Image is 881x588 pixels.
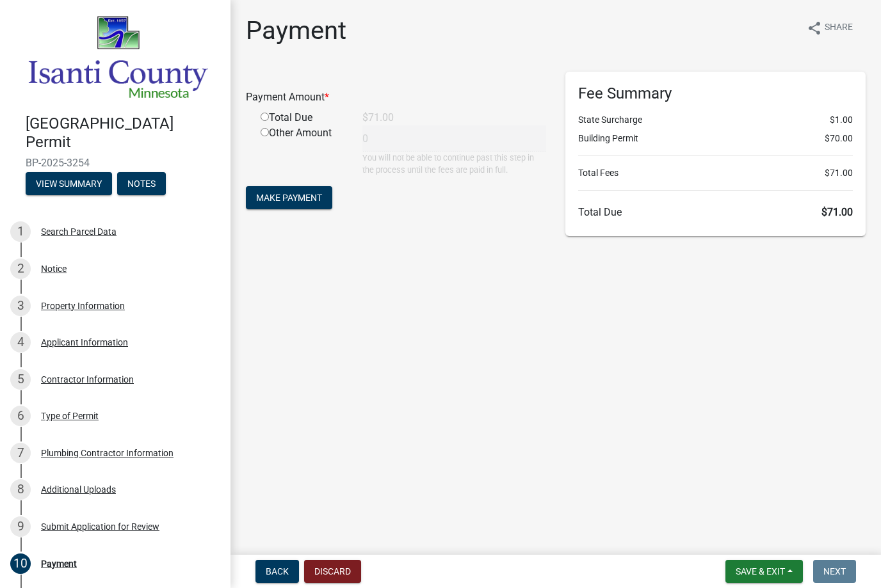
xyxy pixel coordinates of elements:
[10,479,31,500] div: 8
[10,369,31,390] div: 5
[736,566,785,576] span: Save & Exit
[26,115,220,152] h4: [GEOGRAPHIC_DATA] Permit
[117,172,166,195] button: Notes
[10,516,31,537] div: 9
[251,125,353,176] div: Other Amount
[10,221,31,242] div: 1
[236,90,556,105] div: Payment Amount
[10,553,31,574] div: 10
[807,20,822,36] i: share
[796,15,863,40] button: shareShare
[266,566,289,576] span: Back
[10,332,31,353] div: 4
[251,110,353,125] div: Total Due
[10,443,31,463] div: 7
[830,113,853,127] span: $1.00
[823,566,846,576] span: Next
[10,406,31,426] div: 6
[246,186,332,209] button: Make Payment
[578,84,853,103] h6: Fee Summary
[825,132,853,145] span: $70.00
[578,132,853,145] li: Building Permit
[41,338,128,347] div: Applicant Information
[26,157,205,169] span: BP-2025-3254
[41,264,67,273] div: Notice
[41,227,117,236] div: Search Parcel Data
[813,560,856,583] button: Next
[825,166,853,180] span: $71.00
[10,258,31,279] div: 2
[26,179,112,189] wm-modal-confirm: Summary
[41,559,77,568] div: Payment
[578,113,853,127] li: State Surcharge
[578,166,853,180] li: Total Fees
[255,560,299,583] button: Back
[10,296,31,316] div: 3
[41,522,159,531] div: Submit Application for Review
[41,411,99,420] div: Type of Permit
[41,449,174,457] div: Plumbing Contractor Information
[304,560,361,583] button: Discard
[26,13,210,101] img: Isanti County, Minnesota
[41,375,134,384] div: Contractor Information
[256,193,322,203] span: Make Payment
[725,560,803,583] button: Save & Exit
[578,206,853,218] h6: Total Due
[821,206,853,218] span: $71.00
[117,179,166,189] wm-modal-confirm: Notes
[41,301,125,310] div: Property Information
[246,15,346,46] h1: Payment
[825,20,853,36] span: Share
[26,172,112,195] button: View Summary
[41,485,116,494] div: Additional Uploads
